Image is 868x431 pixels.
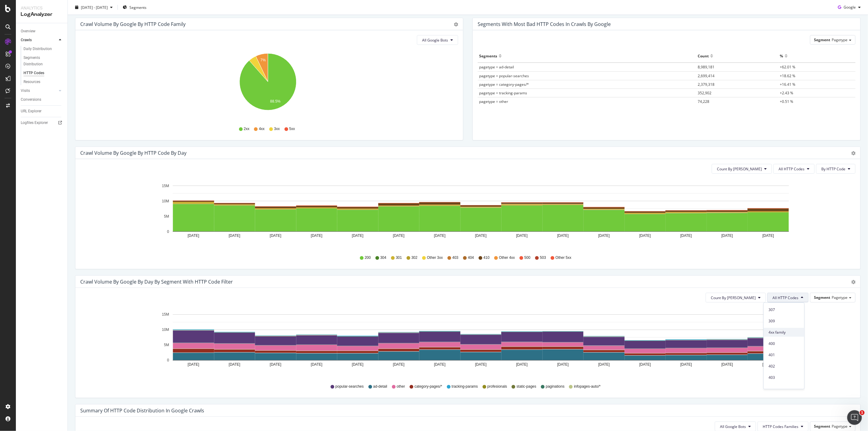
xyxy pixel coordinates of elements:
[698,82,714,87] span: 2,379,318
[821,166,845,172] span: By HTTP Code
[21,120,48,126] div: Logfiles Explorer
[479,51,497,61] div: Segments
[780,64,795,70] span: +62.01 %
[835,2,863,12] button: Google
[129,5,146,10] span: Segments
[832,37,848,42] span: Pagetype
[414,384,442,389] span: category-pages/*
[21,108,42,114] div: URL Explorer
[832,295,848,300] span: Pagetype
[468,255,474,260] span: 404
[475,362,487,367] text: [DATE]
[711,295,756,300] span: Count By Day
[479,99,508,104] span: pagetype = other
[499,255,515,260] span: Other 4xx
[188,234,199,238] text: [DATE]
[763,424,798,429] span: HTTP Codes Families
[814,424,830,429] span: Segment
[352,362,363,367] text: [DATE]
[452,384,478,389] span: tracking-params
[762,234,774,238] text: [DATE]
[373,384,387,389] span: ad-detail
[162,313,169,317] text: 15M
[524,255,530,260] span: 500
[816,164,855,174] button: By HTTP Code
[21,11,63,18] div: LogAnalyzer
[352,234,363,238] text: [DATE]
[24,55,63,67] a: Segments Distribution
[397,384,405,389] span: other
[517,384,537,389] span: static-pages
[396,255,402,260] span: 301
[311,362,322,367] text: [DATE]
[289,126,295,132] span: 5xx
[21,5,63,11] div: Analytics
[680,362,692,367] text: [DATE]
[80,179,851,249] div: A chart.
[24,55,57,67] div: Segments Distribution
[706,293,766,302] button: Count By [PERSON_NAME]
[393,362,405,367] text: [DATE]
[844,5,856,10] span: Google
[167,358,169,363] text: 0
[244,126,250,132] span: 2xx
[164,343,169,347] text: 5M
[270,234,281,238] text: [DATE]
[483,255,490,260] span: 410
[698,73,714,78] span: 2,699,414
[487,384,507,389] span: profesionals
[557,234,569,238] text: [DATE]
[698,51,709,61] div: Count
[516,362,528,367] text: [DATE]
[427,255,443,260] span: Other 3xx
[335,384,364,389] span: popular-searches
[24,79,40,85] div: Resources
[769,386,799,392] span: 404
[639,234,651,238] text: [DATE]
[717,166,762,172] span: Count By Day
[478,21,611,27] div: Segments with most bad HTTP codes in Crawls by google
[516,234,528,238] text: [DATE]
[773,164,815,174] button: All HTTP Codes
[540,255,546,260] span: 503
[80,21,186,27] div: Crawl Volume by google by HTTP Code Family
[24,79,63,85] a: Resources
[21,120,63,126] a: Logfiles Explorer
[270,99,280,103] text: 88.5%
[80,150,186,156] div: Crawl Volume by google by HTTP Code by Day
[780,51,783,61] div: %
[80,307,851,378] div: A chart.
[860,410,865,415] span: 1
[162,199,169,203] text: 10M
[24,46,63,52] a: Daily Distribution
[162,328,169,332] text: 10M
[162,184,169,188] text: 15M
[454,22,458,27] div: gear
[21,37,57,43] a: Crawls
[722,362,733,367] text: [DATE]
[555,255,571,260] span: Other 5xx
[21,28,63,34] a: Overview
[847,410,862,425] iframe: Intercom live chat
[814,295,830,300] span: Segment
[417,35,458,45] button: All Google Bots
[452,255,458,260] span: 403
[698,64,714,70] span: 8,989,181
[598,362,610,367] text: [DATE]
[851,151,855,155] div: gear
[73,2,115,12] button: [DATE] - [DATE]
[21,37,32,43] div: Crawls
[24,70,63,76] a: HTTP Codes
[712,164,772,174] button: Count By [PERSON_NAME]
[767,293,808,302] button: All HTTP Codes
[720,424,746,429] span: All Google Bots
[80,407,204,414] div: Summary of HTTP Code Distribution in google crawls
[21,88,30,94] div: Visits
[479,90,527,96] span: pagetype = tracking-params
[772,295,798,300] span: All HTTP Codes
[21,108,63,114] a: URL Explorer
[21,28,35,34] div: Overview
[639,362,651,367] text: [DATE]
[832,424,848,429] span: Pagetype
[769,307,799,313] span: 307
